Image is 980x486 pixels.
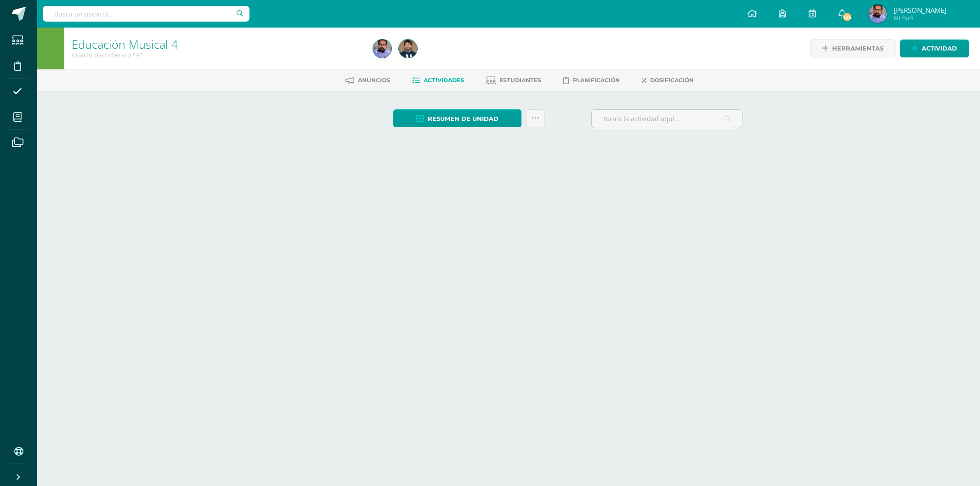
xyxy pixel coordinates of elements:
span: Actividad [922,40,957,57]
span: Resumen de unidad [428,110,498,127]
span: 134 [842,12,852,22]
a: Herramientas [810,40,895,57]
a: Anuncios [346,73,390,88]
span: Dosificación [650,77,694,84]
span: Anuncios [358,77,390,84]
a: Dosificación [642,73,694,88]
span: Actividades [424,77,464,84]
a: Resumen de unidad [393,109,521,127]
a: Actividades [412,73,464,88]
a: Estudiantes [486,73,541,88]
img: 7c3d6755148f85b195babec4e2a345e8.png [373,40,391,58]
span: Mi Perfil [894,14,946,22]
img: 7c3d6755148f85b195babec4e2a345e8.png [868,5,887,23]
a: Planificación [563,73,620,88]
div: Cuarto Bachillerato 'A' [72,51,362,59]
span: Estudiantes [499,77,541,84]
img: 8c648ab03079b18c3371769e6fc6bd45.png [399,40,417,58]
span: [PERSON_NAME] [894,6,946,15]
span: Herramientas [832,40,884,57]
input: Busca un usuario... [43,6,249,22]
input: Busca la actividad aquí... [592,110,742,128]
h1: Educación Musical 4 [72,38,362,51]
a: Actividad [900,40,969,57]
a: Educación Musical 4 [72,36,178,52]
span: Planificación [573,77,620,84]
